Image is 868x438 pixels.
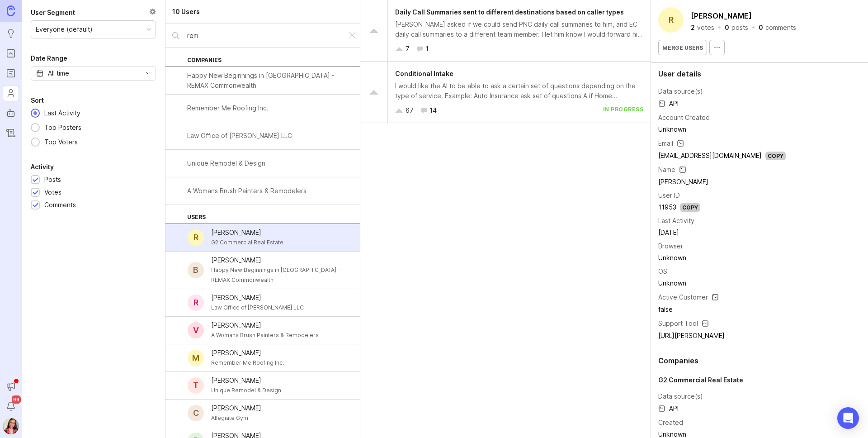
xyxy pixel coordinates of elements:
input: Search by name... [187,31,340,41]
div: votes [697,24,714,31]
div: Remember Me Roofing Inc. [211,358,284,368]
div: T [188,377,204,394]
div: M [188,350,204,366]
div: 10 Users [172,7,200,17]
div: User details [658,70,861,77]
div: · [751,24,756,31]
div: Posts [44,175,61,185]
div: Unknown [658,124,786,134]
div: Account Created [658,113,710,123]
div: Happy New Beginnings in [GEOGRAPHIC_DATA] - REMAX Commonwealth [211,265,345,285]
div: G2 Commercial Real Estate [211,238,283,248]
div: Sort [31,95,44,106]
a: Users [3,85,19,101]
div: Last Activity [40,108,85,118]
div: 0 [725,24,729,31]
div: Copy [765,152,786,160]
td: Unknown [658,252,786,264]
div: Law Office of [PERSON_NAME] LLC [187,131,292,141]
span: 99 [12,395,21,404]
span: API [658,98,679,109]
div: [PERSON_NAME] asked if we could send PNC daily call summaries to him, and EC daily call summaries... [395,19,643,39]
div: I would like the AI to be able to ask a certain set of questions depending on the type of service... [395,81,643,101]
time: [DATE] [658,229,679,236]
div: comments [765,24,796,31]
span: Daily Call Summaries sent to different destinations based on caller types [395,8,624,16]
div: A Womans Brush Painters & Remodelers [187,186,307,196]
div: Open Intercom Messenger [837,407,859,429]
div: B [188,262,204,278]
div: Law Office of [PERSON_NAME] LLC [211,303,304,313]
div: Data source(s) [658,86,703,96]
div: [PERSON_NAME] [211,376,281,386]
div: 7 [406,44,410,54]
a: Portal [3,45,19,62]
div: C [188,405,204,421]
div: All time [48,68,69,78]
div: R [188,295,204,311]
div: Copy [680,203,700,212]
div: Companies [165,48,360,67]
div: Date Range [31,53,67,64]
span: Merge users [662,44,703,51]
div: Unique Remodel & Design [211,386,281,395]
div: 1 [425,44,429,54]
div: false [658,305,786,314]
a: Ideas [3,25,19,42]
a: Autopilot [3,105,19,121]
div: Top Voters [40,137,82,147]
div: R [658,7,684,33]
div: 11953 [658,202,676,212]
div: Email [658,138,673,148]
div: posts [731,24,748,31]
div: Votes [44,187,61,197]
div: Name [658,165,675,175]
button: Announcements [3,378,19,395]
div: Support Tool [658,319,698,328]
div: Top Posters [40,123,86,133]
div: Happy New Beginnings in [GEOGRAPHIC_DATA] - REMAX Commonwealth [187,71,353,90]
a: Roadmaps [3,65,19,81]
div: Activity [31,162,54,172]
div: Active Customer [658,292,708,302]
a: [URL][PERSON_NAME] [658,332,725,339]
div: 0 [759,24,763,31]
img: Canny Home [7,5,15,16]
div: User ID [658,190,680,200]
div: 67 [406,105,414,115]
div: [PERSON_NAME] [211,403,261,413]
div: G2 Commercial Real Estate [658,375,861,385]
div: 2 [691,24,695,31]
div: [PERSON_NAME] [211,348,284,358]
div: Everyone (default) [36,24,93,34]
td: Unknown [658,277,786,289]
button: [PERSON_NAME] [689,9,754,23]
a: [EMAIL_ADDRESS][DOMAIN_NAME] [658,152,762,159]
div: Last Activity [658,216,694,226]
span: Conditional Intake [395,70,453,77]
div: OS [658,267,667,276]
div: R [188,229,204,246]
div: Browser [658,241,683,251]
div: in progress [603,105,644,115]
div: Data source(s) [658,391,703,401]
a: Changelog [3,125,19,141]
div: Allegiate Gym [211,413,261,423]
div: User Segment [31,7,75,18]
td: [PERSON_NAME] [658,176,786,188]
div: [PERSON_NAME] [211,320,319,330]
div: Created [658,418,683,428]
button: Notifications [3,398,19,414]
div: A Womans Brush Painters & Remodelers [211,330,319,340]
div: Users [165,205,360,224]
div: Remember Me Roofing Inc. [187,103,269,113]
div: Companies [658,357,861,364]
div: 14 [429,105,437,115]
div: [PERSON_NAME] [211,255,345,265]
div: V [188,322,204,338]
div: Comments [44,200,76,210]
div: · [717,24,722,31]
div: Unique Remodel & Design [187,158,265,168]
button: Merge users [658,40,707,55]
svg: toggle icon [141,70,156,77]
